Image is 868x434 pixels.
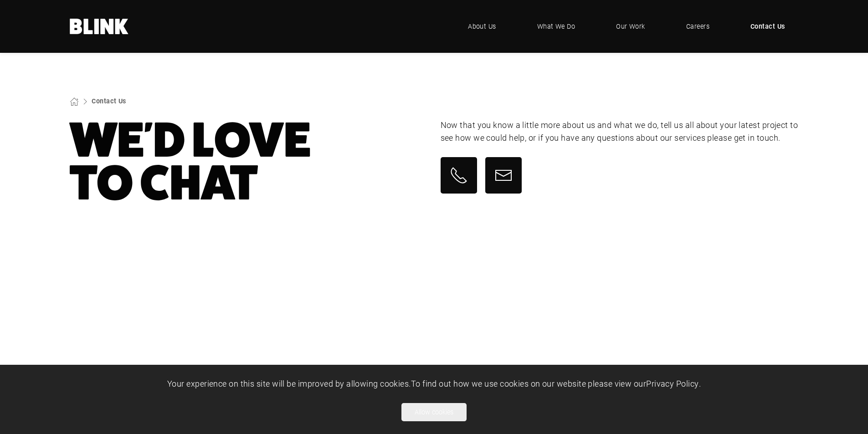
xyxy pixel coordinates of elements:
p: Now that you know a little more about us and what we do, tell us all about your latest project to... [441,119,799,144]
a: Home [70,19,129,34]
button: Allow cookies [401,403,467,421]
a: Privacy Policy [646,378,699,389]
a: About Us [454,13,510,40]
a: Contact Us [92,97,126,105]
span: Careers [686,21,709,31]
h1: We'd Love To Chat [70,119,428,204]
span: Your experience on this site will be improved by allowing cookies. To find out how we use cookies... [167,378,701,389]
span: About Us [468,21,496,31]
a: What We Do [524,13,589,40]
span: Contact Us [750,21,785,31]
a: Contact Us [737,13,799,40]
a: Careers [673,13,723,40]
span: Our Work [616,21,645,31]
span: What We Do [537,21,575,31]
a: Our Work [602,13,659,40]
